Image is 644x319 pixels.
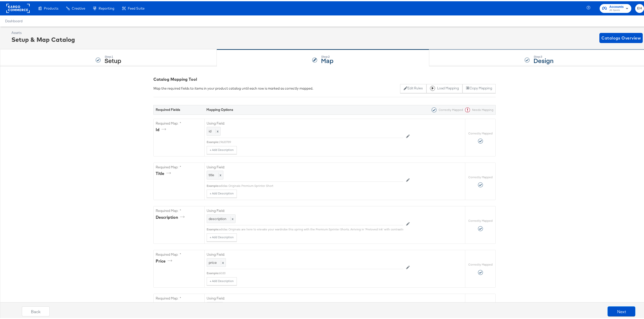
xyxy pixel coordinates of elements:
[209,259,217,264] span: price
[468,130,493,134] label: Correctly Mapped
[207,145,237,153] button: + Add Description
[209,215,226,220] span: description
[207,120,403,125] label: Using Field:
[156,257,174,263] div: price
[430,106,463,111] div: Correctly Mapped
[11,34,75,43] div: Setup & Map Catalog
[637,4,642,10] span: EH
[219,139,403,143] div: 19620789
[209,128,211,132] span: id
[426,83,462,92] button: Load Mapping
[599,32,643,42] button: Catalogs Overview
[468,174,493,178] label: Correctly Mapped
[609,3,624,8] span: Accounts
[601,33,641,40] span: Catalogs Overview
[156,169,173,175] div: title
[468,261,493,265] label: Correctly Mapped
[153,75,496,81] div: Catalog Mapping Tool
[609,7,624,11] span: JD Sports
[128,5,145,9] span: Feed Suite
[11,29,75,34] div: Assets
[156,213,186,219] div: description
[207,226,219,230] div: Example:
[468,217,493,222] label: Correctly Mapped
[635,3,644,12] button: EH
[207,270,219,274] div: Example:
[321,54,333,57] div: Step: 2
[207,183,219,187] div: Example:
[207,276,237,284] button: + Add Description
[533,55,553,63] strong: Design
[600,3,631,12] button: AccountsJD Sports
[207,232,237,240] button: + Add Description
[207,164,403,168] label: Using Field:
[607,305,635,315] button: Next
[221,259,224,264] span: x
[219,226,616,230] div: adidas Originals are here to elevate your wardrobe this spring with the Premium Sprinter Shorts. ...
[104,55,121,63] strong: Setup
[5,18,23,22] a: Dashboard
[400,83,426,92] button: Edit Rules
[207,207,403,212] label: Using Field:
[209,171,214,176] span: title
[207,295,403,300] label: Using Field:
[216,128,219,132] span: x
[230,215,234,220] span: x
[156,126,168,131] div: id
[463,106,493,111] div: Needs Mapping
[207,188,237,196] button: + Add Description
[153,85,313,90] div: Map the required fields to items in your product catalog until each row is marked as correctly ma...
[219,270,403,274] div: 60.00
[44,5,58,9] span: Products
[218,171,221,176] span: x
[462,83,496,92] button: Copy Mapping
[156,164,202,168] label: Required Map: *
[22,305,50,315] button: Back
[207,139,219,143] div: Example:
[156,295,202,300] label: Required Map: *
[156,106,180,111] strong: Required Fields
[321,55,333,63] strong: Map
[156,251,202,256] label: Required Map: *
[207,251,403,256] label: Using Field:
[219,183,403,187] div: adidas Originals Premium Sprinter Short
[156,120,202,125] label: Required Map: *
[99,5,114,9] span: Reporting
[72,5,85,9] span: Creative
[533,54,553,57] div: Step: 3
[104,54,121,57] div: Step: 1
[206,106,233,111] strong: Mapping Options
[156,207,202,212] label: Required Map: *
